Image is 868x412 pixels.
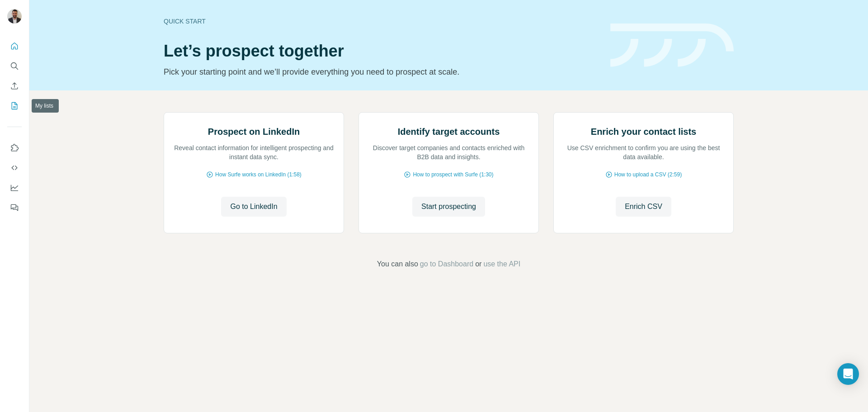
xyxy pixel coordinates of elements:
[412,197,485,217] button: Start prospecting
[7,180,22,196] button: Dashboard
[164,42,599,60] h1: Let’s prospect together
[563,143,724,161] p: Use CSV enrichment to confirm you are using the best data available.
[164,17,599,26] div: Quick start
[614,170,682,179] span: How to upload a CSV (2:59)
[413,170,493,179] span: How to prospect with Surfe (1:30)
[7,9,22,24] img: Avatar
[368,143,529,161] p: Discover target companies and contacts enriched with B2B data and insights.
[420,259,473,270] button: go to Dashboard
[7,38,22,54] button: Quick start
[483,259,520,270] button: use the API
[625,201,662,212] span: Enrich CSV
[616,197,671,217] button: Enrich CSV
[7,98,22,114] button: My lists
[164,66,599,78] p: Pick your starting point and we’ll provide everything you need to prospect at scale.
[208,125,300,138] h2: Prospect on LinkedIn
[7,160,22,176] button: Use Surfe API
[421,201,476,212] span: Start prospecting
[7,58,22,74] button: Search
[398,125,500,138] h2: Identify target accounts
[475,259,481,270] span: or
[230,201,277,212] span: Go to LinkedIn
[173,143,335,161] p: Reveal contact information for intelligent prospecting and instant data sync.
[377,259,418,270] span: You can also
[591,125,696,138] h2: Enrich your contact lists
[7,199,22,216] button: Feedback
[7,78,22,94] button: Enrich CSV
[610,24,734,67] img: banner
[215,170,302,179] span: How Surfe works on LinkedIn (1:58)
[221,197,286,217] button: Go to LinkedIn
[837,363,859,385] div: Open Intercom Messenger
[7,140,22,156] button: Use Surfe on LinkedIn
